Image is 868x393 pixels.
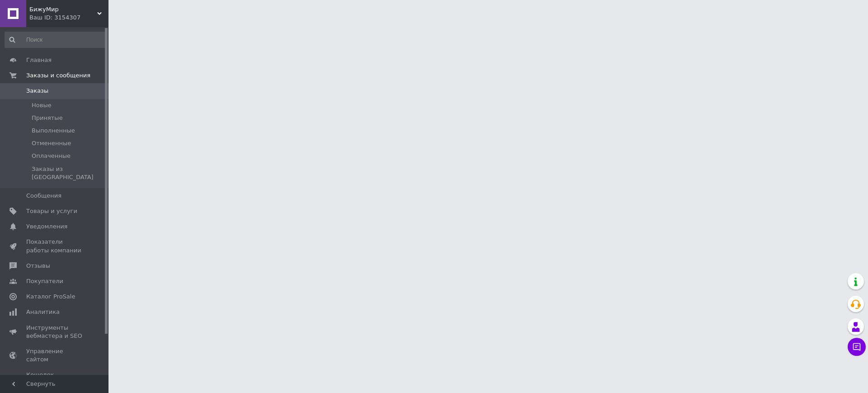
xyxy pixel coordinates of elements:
[32,139,71,147] span: Отмененные
[32,101,52,109] span: Новые
[26,223,67,231] span: Уведомления
[32,165,106,181] span: Заказы из [GEOGRAPHIC_DATA]
[26,238,84,254] span: Показатели работы компании
[26,308,60,316] span: Аналитика
[32,127,75,135] span: Выполненные
[26,347,84,364] span: Управление сайтом
[26,262,50,270] span: Отзывы
[29,14,108,22] div: Ваш ID: 3154307
[5,32,107,48] input: Поиск
[26,192,61,200] span: Сообщения
[26,56,52,64] span: Главная
[32,152,71,160] span: Оплаченные
[848,338,866,356] button: Чат с покупателем
[26,371,84,387] span: Кошелек компании
[26,324,84,340] span: Инструменты вебмастера и SEO
[32,114,63,122] span: Принятые
[26,207,77,215] span: Товары и услуги
[26,87,48,95] span: Заказы
[26,293,75,301] span: Каталог ProSale
[29,5,97,14] span: БижуМир
[26,71,90,80] span: Заказы и сообщения
[26,277,63,285] span: Покупатели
